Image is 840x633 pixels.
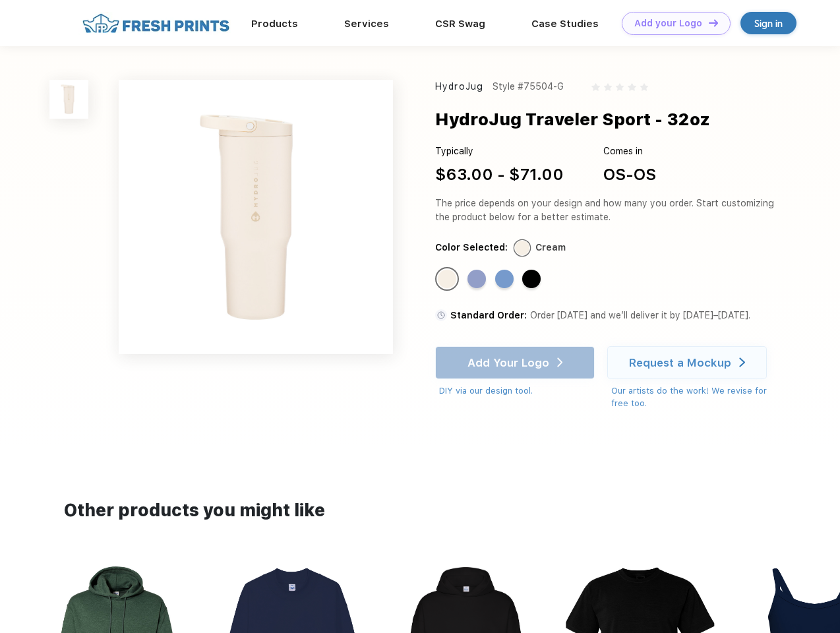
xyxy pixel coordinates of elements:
[435,241,508,255] div: Color Selected:
[435,107,710,132] div: HydroJug Traveler Sport - 32oz
[493,80,564,94] div: Style #75504-G
[603,163,656,187] div: OS-OS
[64,498,775,524] div: Other products you might like
[591,83,599,91] img: gray_star.svg
[754,16,783,31] div: Sign in
[603,144,656,158] div: Comes in
[628,83,636,91] img: gray_star.svg
[629,356,731,369] div: Request a Mockup
[467,270,486,288] div: Peri
[438,270,456,288] div: Cream
[530,310,750,320] span: Order [DATE] and we’ll deliver it by [DATE]–[DATE].
[49,80,88,119] img: func=resize&h=100
[739,357,745,367] img: white arrow
[616,83,624,91] img: gray_star.svg
[435,163,564,187] div: $63.00 - $71.00
[450,310,527,320] span: Standard Order:
[709,19,718,26] img: DT
[611,384,779,410] div: Our artists do the work! We revise for free too.
[522,270,541,288] div: Black
[435,80,483,94] div: HydroJug
[740,12,796,34] a: Sign in
[439,384,595,398] div: DIY via our design tool.
[435,309,447,321] img: standard order
[495,270,514,288] div: Light Blue
[251,18,298,30] a: Products
[634,18,702,29] div: Add your Logo
[604,83,612,91] img: gray_star.svg
[640,83,648,91] img: gray_star.svg
[119,80,393,354] img: func=resize&h=640
[435,196,779,224] div: The price depends on your design and how many you order. Start customizing the product below for ...
[535,241,566,255] div: Cream
[435,144,564,158] div: Typically
[78,12,233,35] img: fo%20logo%202.webp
